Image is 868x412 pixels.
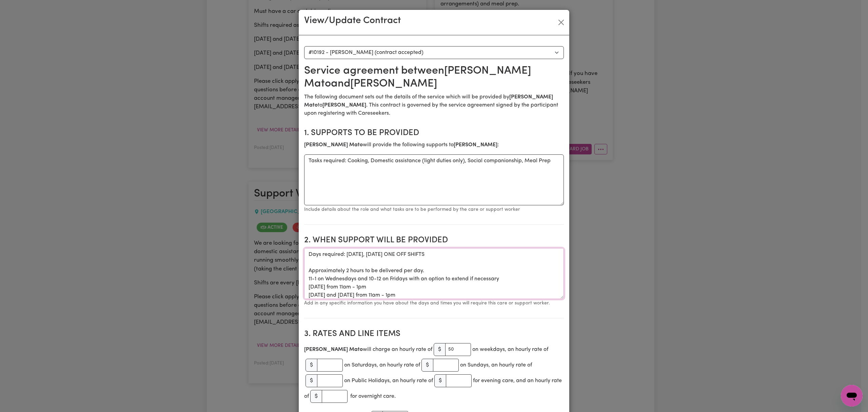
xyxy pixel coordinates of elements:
button: Close [556,17,567,28]
b: [PERSON_NAME] [322,102,366,108]
h2: 2. When support will be provided [304,236,564,245]
h2: 3. Rates and Line Items [304,329,564,339]
span: $ [310,390,322,403]
span: $ [305,374,317,387]
h3: View/Update Contract [304,15,401,27]
div: will charge an hourly rate of on weekdays, an hourly rate of on Saturdays, an hourly rate of on S... [304,342,564,404]
p: will provide the following supports to : [304,141,564,149]
b: [PERSON_NAME] [454,142,497,148]
span: $ [421,359,433,372]
span: $ [434,343,446,356]
h2: Service agreement between [PERSON_NAME] Mato and [PERSON_NAME] [304,64,564,91]
p: The following document sets out the details of the service which will be provided by to . This co... [304,93,564,117]
iframe: Button to launch messaging window, conversation in progress [841,385,863,407]
span: $ [434,374,446,387]
span: $ [305,359,317,372]
b: [PERSON_NAME] Mato [304,347,363,352]
b: [PERSON_NAME] Mato [304,142,363,148]
h2: 1. Supports to be provided [304,128,564,138]
small: Include details about the role and what tasks are to be performed by the care or support worker [304,207,520,212]
small: Add in any specific information you have about the days and times you will require this care or s... [304,301,550,306]
textarea: Tasks required: Cooking, Domestic assistance (light duties only), Social companionship, Meal Prep [304,154,564,205]
textarea: Days required: [DATE], [DATE] ONE OFF SHIFTS Approximately 2 hours to be delivered per day. 11-1 ... [304,248,564,299]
